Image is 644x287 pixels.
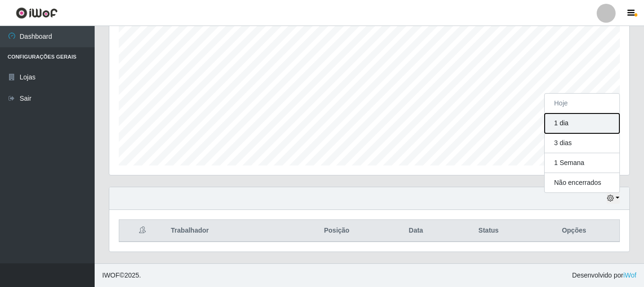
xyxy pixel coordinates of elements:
th: Opções [529,220,619,242]
button: Não encerrados [545,173,619,192]
th: Posição [290,220,383,242]
button: 3 dias [545,133,619,153]
th: Trabalhador [165,220,290,242]
a: iWof [623,271,636,279]
th: Status [449,220,529,242]
img: CoreUI Logo [16,7,58,19]
span: Desenvolvido por [572,270,636,280]
button: 1 dia [545,113,619,133]
button: Hoje [545,94,619,113]
span: IWOF [102,271,120,279]
span: © 2025 . [102,270,141,280]
button: 1 Semana [545,153,619,173]
th: Data [383,220,449,242]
